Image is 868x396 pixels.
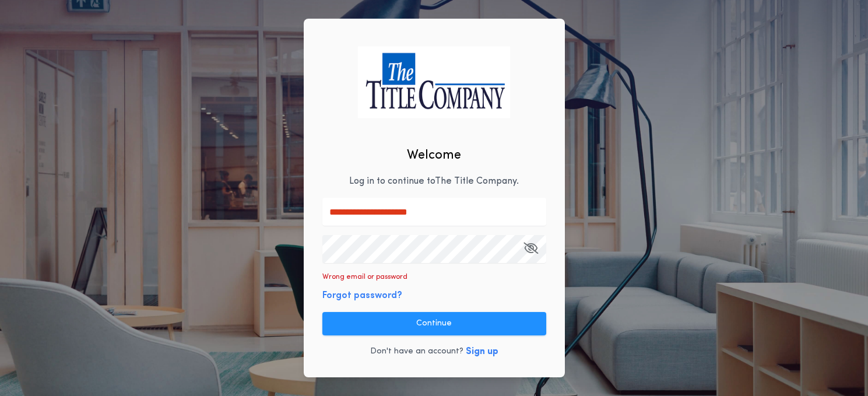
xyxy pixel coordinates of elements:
p: Wrong email or password [322,272,407,282]
p: Don't have an account? [370,346,463,358]
p: Log in to continue to The Title Company . [349,174,519,188]
button: Forgot password? [322,289,402,303]
img: logo [358,46,511,118]
button: Continue [322,312,546,335]
button: Sign up [466,345,498,359]
h2: Welcome [407,146,461,165]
